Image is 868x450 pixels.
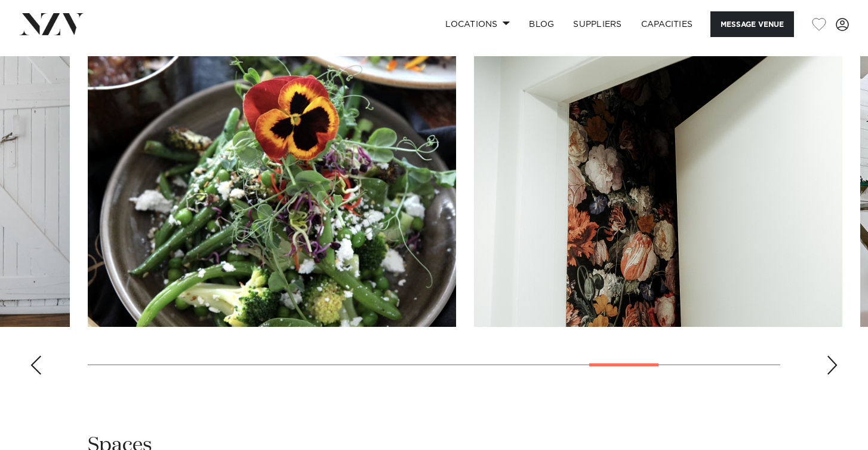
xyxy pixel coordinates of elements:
swiper-slide: 15 / 18 [474,56,842,327]
button: Message Venue [710,11,794,37]
a: Capacities [632,11,703,37]
img: nzv-logo.png [19,13,84,35]
swiper-slide: 14 / 18 [88,56,456,327]
a: Locations [436,11,519,37]
a: BLOG [519,11,564,37]
a: SUPPLIERS [564,11,631,37]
